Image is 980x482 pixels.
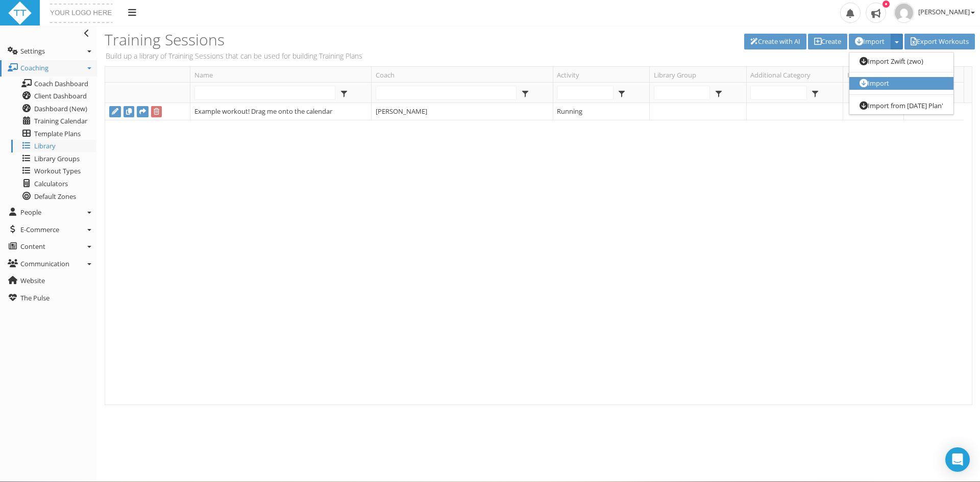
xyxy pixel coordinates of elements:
[11,128,96,140] a: Template Plans
[849,55,953,68] a: Import Zwift (zwo)
[20,63,48,72] span: Coaching
[105,50,535,61] p: Build up a library of Training Sessions that can be used for building Training Plans
[20,293,50,302] span: The Pulse
[11,165,96,177] a: Workout Types
[918,7,975,16] span: [PERSON_NAME]
[337,86,350,99] span: select
[34,179,68,188] span: Calculators
[34,154,80,163] span: Library Groups
[11,78,96,90] a: Coach Dashboard
[34,141,56,150] span: Library
[137,106,149,117] a: Share
[553,103,650,120] td: Running
[519,86,519,99] span: Starts with
[808,34,847,49] a: Create
[34,116,87,125] span: Training Calendar
[47,1,115,26] img: yourlogohere.png
[945,447,970,472] div: Open Intercom Messenger
[20,259,69,268] span: Communication
[11,140,96,153] a: Library
[750,67,843,82] a: Additional Category
[849,99,953,112] a: Import from [DATE] Plan'
[34,192,76,201] span: Default Zones
[376,67,553,82] a: Coach
[894,3,914,23] img: 7c15436582ae2bab365b9afc9665bb38
[34,166,81,175] span: Workout Types
[109,106,121,117] a: Edit
[190,103,371,120] td: Example workout! Drag me onto the calendar
[557,67,649,82] a: Activity
[34,91,87,100] span: Client Dashboard
[34,79,88,88] span: Coach Dashboard
[713,86,725,99] span: select
[11,190,96,203] a: Default Zones
[904,34,975,49] a: Export Workouts
[849,77,953,90] a: Import
[11,115,96,128] a: Training Calendar
[151,106,162,117] a: Delete
[11,90,96,103] a: Client Dashboard
[11,103,96,115] a: Dashboard (New)
[105,31,535,48] h3: Training Sessions
[20,208,41,217] span: People
[34,104,87,113] span: Dashboard (New)
[8,1,32,26] img: ttbadgewhite_48x48.png
[654,67,746,82] a: Library Group
[849,34,891,49] button: Import
[616,86,628,99] span: select
[809,86,822,99] span: select
[20,276,45,285] span: Website
[371,103,552,120] td: [PERSON_NAME]
[11,177,96,190] a: Calculators
[34,129,81,138] span: Template Plans
[744,34,806,49] a: Create with AI
[194,67,372,82] a: Name
[11,153,96,165] a: Library Groups
[519,86,532,99] span: select
[20,46,45,56] span: Settings
[847,67,903,82] a: Intensity Factor
[20,225,59,234] span: E-Commerce
[20,242,45,251] span: Content
[124,106,134,117] a: Copy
